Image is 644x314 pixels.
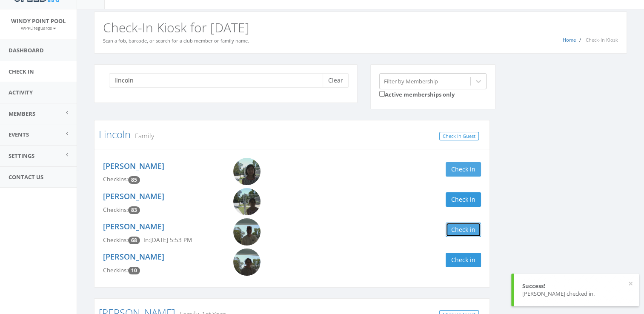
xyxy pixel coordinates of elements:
button: Check in [446,223,481,237]
a: [PERSON_NAME] [103,221,164,231]
span: Check-In Kiosk [586,37,618,43]
h2: Check-In Kiosk for [DATE] [103,20,618,34]
img: Davin_Lincoln.png [233,218,260,245]
span: Checkin count [128,176,140,184]
span: Windy Point Pool [11,17,66,25]
img: Leigh_Lincoln.png [233,248,260,276]
a: [PERSON_NAME] [103,161,164,171]
span: Checkin count [128,206,140,214]
span: Checkin count [128,237,140,244]
span: Events [9,131,29,138]
small: Scan a fob, barcode, or search for a club member or family name. [103,37,249,44]
img: Remi_Lincoln.png [233,188,260,215]
input: Active memberships only [379,91,385,97]
img: Indi_Lincoln.png [233,158,260,185]
input: Search a name to check in [109,73,329,88]
div: Success! [522,282,630,290]
a: [PERSON_NAME] [103,251,164,262]
small: Family [131,131,154,140]
label: Active memberships only [379,89,455,99]
span: Checkins: [103,266,128,274]
div: [PERSON_NAME] checked in. [522,290,630,298]
button: × [628,280,633,288]
button: Clear [323,73,349,88]
small: WPPLifeguards [21,25,56,31]
a: Home [563,37,576,43]
button: Check in [446,192,481,207]
a: WPPLifeguards [21,24,56,31]
span: Contact Us [9,173,43,181]
span: Checkins: [103,175,128,183]
a: Lincoln [99,127,131,141]
span: Members [9,110,35,117]
span: Checkin count [128,267,140,274]
button: Check in [446,162,481,177]
a: Check In Guest [439,132,479,141]
div: Filter by Membership [384,77,438,85]
span: Settings [9,152,34,160]
span: Checkins: [103,236,128,244]
span: Checkins: [103,206,128,214]
a: [PERSON_NAME] [103,191,164,201]
button: Check in [446,253,481,267]
span: In: [DATE] 5:53 PM [143,236,192,244]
